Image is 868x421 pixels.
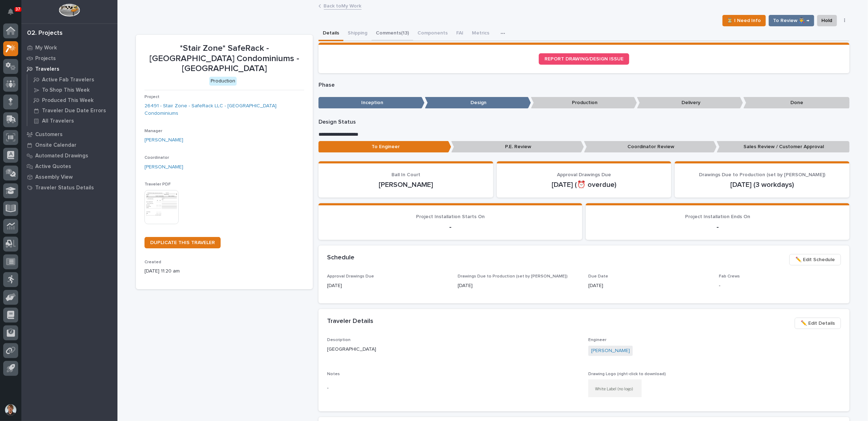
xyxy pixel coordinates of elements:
p: 37 [16,7,20,12]
button: ⏳ I Need Info [722,15,766,26]
p: Active Quotes [35,163,71,170]
p: Traveler Due Date Errors [42,108,106,114]
a: Active Fab Travelers [27,75,117,85]
span: Ball In Court [391,172,420,177]
p: Travelers [35,66,59,72]
p: Customers [35,131,63,138]
a: DUPLICATE THIS TRAVELER [144,237,221,248]
p: [DATE] (⏰ overdue) [505,180,663,189]
p: Design [425,97,531,109]
span: Project Installation Ends On [685,214,750,219]
p: [DATE] [327,282,449,290]
span: Approval Drawings Due [327,274,374,279]
div: Production [209,77,237,86]
p: Design Status [319,119,849,125]
p: Delivery [637,97,743,109]
span: Drawings Due to Production (set by [PERSON_NAME]) [699,172,825,177]
p: Phase [319,82,849,88]
button: Shipping [343,26,372,41]
p: Done [743,97,849,109]
a: Traveler Status Details [21,182,117,193]
p: To Engineer [319,141,451,153]
a: All Travelers [27,116,117,126]
p: - [719,282,841,290]
a: Projects [21,53,117,64]
span: To Review 👨‍🏭 → [773,16,810,25]
span: ⏳ I Need Info [727,16,761,25]
a: [PERSON_NAME] [591,347,630,355]
span: Coordinator [144,156,169,160]
p: [DATE] [458,282,580,290]
p: Active Fab Travelers [42,77,94,83]
span: Fab Crews [719,274,740,279]
p: Automated Drawings [35,153,88,159]
p: Produced This Week [42,97,94,104]
a: Traveler Due Date Errors [27,106,117,115]
a: Produced This Week [27,95,117,105]
p: [DATE] 11:20 am [144,268,304,275]
a: Onsite Calendar [21,140,117,150]
span: ✏️ Edit Details [801,319,835,328]
button: ✏️ Edit Schedule [789,254,841,265]
a: Travelers [21,64,117,74]
span: Engineer [588,338,606,342]
span: Approval Drawings Due [557,172,611,177]
p: P.E. Review [451,141,584,153]
img: GhefYS-sXLv9Dn3A93kBfNhx4cVc-Bv5zjWkXlj5YO0 [588,379,642,397]
span: REPORT DRAWING/DESIGN ISSUE [545,56,624,61]
a: REPORT DRAWING/DESIGN ISSUE [539,53,629,65]
h2: Traveler Details [327,318,373,325]
span: ✏️ Edit Schedule [795,255,835,264]
button: users-avatar [3,403,18,417]
p: Traveler Status Details [35,185,94,191]
a: Assembly View [21,172,117,182]
p: Assembly View [35,174,73,180]
p: *Stair Zone* SafeRack - [GEOGRAPHIC_DATA] Condominiums - [GEOGRAPHIC_DATA] [144,43,304,74]
span: Description [327,338,351,342]
a: Automated Drawings [21,150,117,161]
span: Traveler PDF [144,182,171,187]
button: Components [413,26,452,41]
button: ✏️ Edit Details [795,318,841,329]
span: Hold [822,16,832,25]
a: My Work [21,42,117,53]
span: Drawing Logo (right-click to download) [588,372,666,376]
a: Back toMy Work [324,1,362,10]
span: Drawings Due to Production (set by [PERSON_NAME]) [458,274,568,279]
p: To Shop This Week [42,87,90,93]
button: FAI [452,26,468,41]
p: [GEOGRAPHIC_DATA] [327,346,580,353]
button: Comments (13) [372,26,413,41]
button: Metrics [468,26,494,41]
p: Sales Review / Customer Approval [717,141,849,153]
p: [DATE] (3 workdays) [683,180,841,189]
a: [PERSON_NAME] [144,163,183,171]
span: Notes [327,372,340,376]
span: Manager [144,129,162,133]
button: Details [319,26,343,41]
p: [DATE] [588,282,710,290]
div: 02. Projects [27,29,63,37]
span: Due Date [588,274,608,279]
p: All Travelers [42,118,74,124]
div: Notifications37 [9,9,18,20]
p: Coordinator Review [584,141,717,153]
button: Hold [817,15,837,26]
a: To Shop This Week [27,85,117,95]
a: 26491 - Stair Zone - SafeRack LLC - [GEOGRAPHIC_DATA] Condominiums [144,102,304,117]
button: Notifications [3,4,18,19]
p: Projects [35,55,56,62]
p: - [327,384,580,392]
p: - [594,223,841,231]
p: [PERSON_NAME] [327,180,485,189]
p: My Work [35,45,57,51]
span: Project [144,95,159,99]
span: Created [144,260,161,264]
span: Project Installation Starts On [416,214,485,219]
button: To Review 👨‍🏭 → [769,15,814,26]
p: - [327,223,574,231]
span: DUPLICATE THIS TRAVELER [150,240,215,245]
a: Customers [21,129,117,140]
a: Active Quotes [21,161,117,172]
p: Onsite Calendar [35,142,77,149]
